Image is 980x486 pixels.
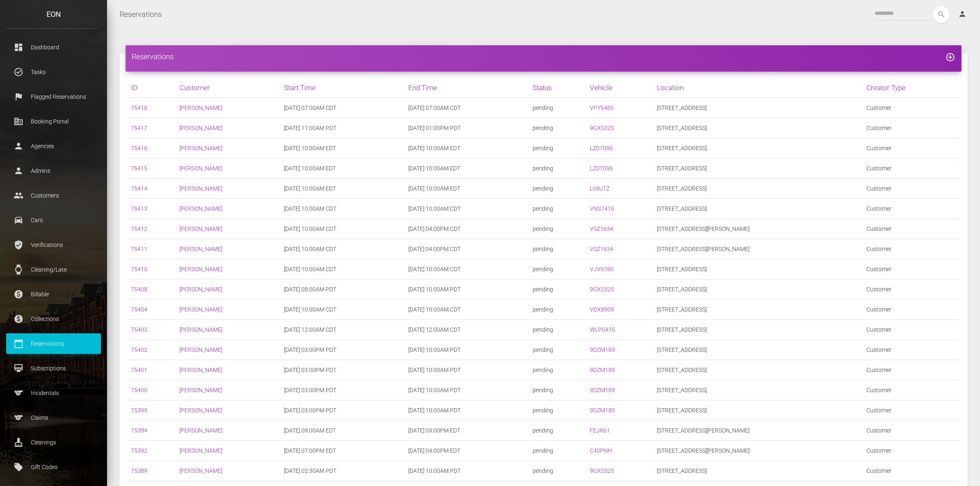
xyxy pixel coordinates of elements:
td: [STREET_ADDRESS] [654,380,863,400]
a: 75389 [131,467,147,474]
td: Customer [863,320,959,340]
td: Customer [863,118,959,138]
td: [DATE] 12:00AM CDT [281,320,405,340]
a: [PERSON_NAME] [179,306,222,313]
i: person [958,10,966,18]
p: Subscriptions [12,362,95,374]
a: 9GXS325 [590,286,614,293]
td: [DATE] 10:00AM EDT [281,179,405,199]
td: [DATE] 10:00AM CDT [281,219,405,239]
td: pending [529,118,587,138]
a: person Agencies [6,136,101,156]
td: [DATE] 10:00AM EDT [281,158,405,179]
td: Customer [863,138,959,158]
td: [DATE] 10:00AM CDT [281,300,405,320]
td: Customer [863,219,959,239]
p: Flagged Reservations [12,91,95,103]
td: [STREET_ADDRESS][PERSON_NAME] [654,239,863,259]
a: [PERSON_NAME] [179,407,222,414]
a: Reservations [120,4,162,25]
td: [DATE] 01:00PM PDT [405,118,529,138]
th: Location [654,78,863,98]
a: 75408 [131,286,147,293]
td: [DATE] 10:00AM EDT [405,138,529,158]
td: [DATE] 03:00PM PDT [281,400,405,421]
a: drive_eta Cars [6,210,101,230]
a: verified_user Verifications [6,235,101,255]
a: 9GXS325 [590,467,614,474]
button: search [933,6,950,23]
td: [STREET_ADDRESS] [654,98,863,118]
a: 75412 [131,226,147,232]
td: Customer [863,340,959,360]
p: Dashboard [12,41,95,53]
td: [DATE] 10:00AM PDT [405,340,529,360]
td: [DATE] 04:00PM CDT [405,239,529,259]
td: [DATE] 10:00AM CDT [281,239,405,259]
td: pending [529,158,587,179]
th: ID [128,78,176,98]
th: Status [529,78,587,98]
th: Creator Type [863,78,959,98]
td: [STREET_ADDRESS][PERSON_NAME] [654,421,863,441]
td: [DATE] 03:00PM PDT [281,380,405,400]
td: [DATE] 10:00AM PDT [405,400,529,421]
td: pending [529,199,587,219]
td: [DATE] 03:00PM PDT [281,340,405,360]
a: 75402 [131,346,147,353]
td: [DATE] 10:00AM CDT [405,300,529,320]
th: End Time [405,78,529,98]
td: Customer [863,360,959,380]
a: [PERSON_NAME] [179,286,222,293]
a: [PERSON_NAME] [179,266,222,272]
a: paid Billable [6,284,101,305]
h4: Reservations [132,51,955,62]
a: 75392 [131,447,147,454]
td: [DATE] 10:00AM EDT [405,179,529,199]
a: 75411 [131,246,147,252]
p: Tasks [12,66,95,78]
td: [DATE] 11:00AM PDT [281,118,405,138]
td: [STREET_ADDRESS] [654,360,863,380]
a: VNS7415 [590,205,614,212]
a: VSZ1634 [590,246,613,252]
td: [DATE] 10:00AM PDT [405,360,529,380]
td: [STREET_ADDRESS] [654,400,863,421]
td: pending [529,300,587,320]
a: 9DZM189 [590,407,615,414]
td: [DATE] 04:00PM CDT [405,219,529,239]
a: task_alt Tasks [6,62,101,82]
a: [PERSON_NAME] [179,447,222,454]
td: [DATE] 09:00PM EDT [405,421,529,441]
p: Collections [12,313,95,325]
a: 75417 [131,125,147,131]
a: [PERSON_NAME] [179,185,222,192]
a: 75400 [131,387,147,393]
p: Verifications [12,239,95,251]
p: Cleanings [12,436,95,449]
a: 75413 [131,205,147,212]
td: pending [529,461,587,481]
p: Customers [12,189,95,202]
td: [STREET_ADDRESS] [654,461,863,481]
td: Customer [863,98,959,118]
a: person [952,6,974,23]
td: Customer [863,400,959,421]
td: [DATE] 09:00AM EDT [281,421,405,441]
td: [DATE] 12:00AM CDT [405,320,529,340]
a: 75394 [131,427,147,434]
p: Billable [12,288,95,300]
td: Customer [863,300,959,320]
a: WLP0415 [590,326,615,333]
td: [STREET_ADDRESS] [654,118,863,138]
a: 9DZM189 [590,387,615,393]
i: add_circle_outline [945,52,955,62]
td: [DATE] 08:00AM PDT [281,279,405,300]
a: 75418 [131,105,147,111]
td: [DATE] 07:00AM CDT [281,98,405,118]
a: [PERSON_NAME] [179,246,222,252]
td: [DATE] 10:00AM CDT [281,259,405,279]
td: pending [529,441,587,461]
td: pending [529,219,587,239]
